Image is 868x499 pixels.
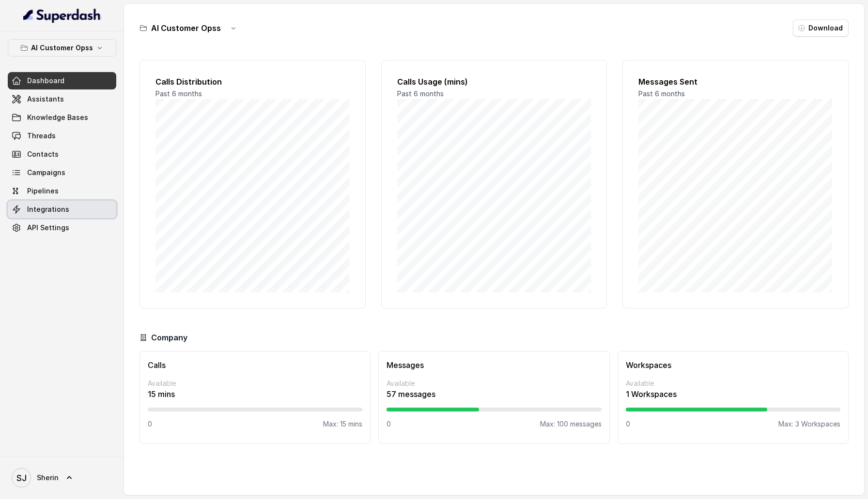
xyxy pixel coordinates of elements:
[638,89,685,98] span: Past 6 months
[8,182,116,200] a: Pipelines
[155,89,202,98] span: Past 6 months
[638,76,833,88] h2: Messages Sent
[387,419,391,429] p: 0
[387,379,601,388] p: Available
[148,359,362,371] h3: Calls
[27,205,69,214] span: Integrations
[397,89,444,98] span: Past 6 months
[23,8,101,23] img: light.svg
[151,332,187,343] h3: Company
[8,127,116,145] a: Threads
[16,473,27,483] text: SJ
[778,419,840,429] p: Max: 3 Workspaces
[27,186,59,196] span: Pipelines
[27,76,64,86] span: Dashboard
[387,359,601,371] h3: Messages
[37,473,59,483] span: Sherin
[626,419,630,429] p: 0
[8,146,116,163] a: Contacts
[387,388,601,400] p: 57 messages
[397,76,591,88] h2: Calls Usage (mins)
[8,201,116,218] a: Integrations
[8,219,116,236] a: API Settings
[8,90,116,108] a: Assistants
[8,72,116,89] a: Dashboard
[8,164,116,181] a: Campaigns
[540,419,602,429] p: Max: 100 messages
[8,39,116,57] button: AI Customer Opss
[626,359,840,371] h3: Workspaces
[27,149,59,159] span: Contacts
[27,94,64,104] span: Assistants
[27,223,69,233] span: API Settings
[626,388,840,400] p: 1 Workspaces
[8,109,116,126] a: Knowledge Bases
[626,379,840,388] p: Available
[793,19,849,37] button: Download
[27,113,88,122] span: Knowledge Bases
[148,419,152,429] p: 0
[27,131,56,141] span: Threads
[8,464,116,491] a: Sherin
[148,379,362,388] p: Available
[31,42,93,54] p: AI Customer Opss
[151,22,221,34] h3: AI Customer Opss
[27,168,65,177] span: Campaigns
[155,76,350,88] h2: Calls Distribution
[323,419,362,429] p: Max: 15 mins
[148,388,362,400] p: 15 mins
